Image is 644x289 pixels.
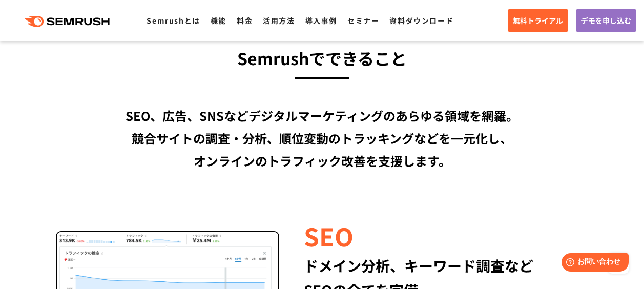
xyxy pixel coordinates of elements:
[28,44,617,72] h3: Semrushでできること
[581,15,631,26] span: デモを申し込む
[513,15,563,26] span: 無料トライアル
[347,15,379,26] a: セミナー
[147,15,200,26] a: Semrushとは
[305,15,337,26] a: 導入事例
[576,9,636,32] a: デモを申し込む
[304,218,588,253] div: SEO
[237,15,253,26] a: 料金
[211,15,226,26] a: 機能
[553,249,633,278] iframe: Help widget launcher
[508,9,568,32] a: 無料トライアル
[28,105,617,172] div: SEO、広告、SNSなどデジタルマーケティングのあらゆる領域を網羅。 競合サイトの調査・分析、順位変動のトラッキングなどを一元化し、 オンラインのトラフィック改善を支援します。
[389,15,453,26] a: 資料ダウンロード
[263,15,295,26] a: 活用方法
